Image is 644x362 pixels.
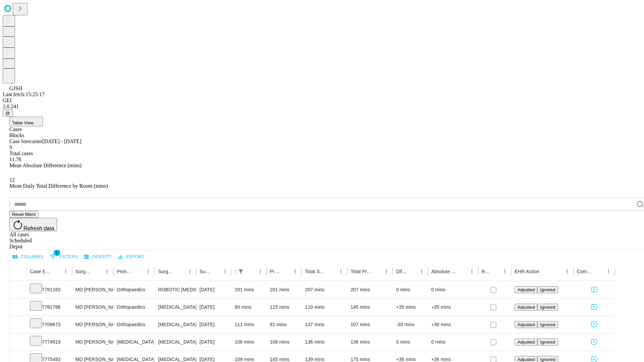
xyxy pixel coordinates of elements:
[351,334,389,351] div: 136 mins
[327,267,336,276] button: Sort
[211,267,220,276] button: Sort
[431,269,457,274] div: Absolute Difference
[540,267,549,276] button: Sort
[117,281,151,298] div: Orthopaedics
[281,267,290,276] button: Sort
[116,252,146,262] button: Export
[30,281,69,298] div: 7781163
[13,302,23,313] button: Expand
[134,267,144,276] button: Sort
[577,269,594,274] div: Comments
[270,269,281,274] div: Predicted In Room Duration
[351,299,389,316] div: 145 mins
[382,267,391,276] button: Menu
[515,321,537,328] button: Adjusted
[431,299,475,316] div: +35 mins
[604,267,613,276] button: Menu
[3,92,45,97] span: Last fetch: 15:25:17
[515,304,537,311] button: Adjusted
[83,252,114,262] button: Density
[236,267,246,276] button: Show filters
[117,269,133,274] div: Primary Service
[75,334,110,351] div: MD [PERSON_NAME] E Md
[235,334,263,351] div: 106 mins
[102,267,112,276] button: Menu
[246,267,256,276] button: Sort
[235,269,235,274] div: Scheduled In Room Duration
[236,267,246,276] div: 1 active filter
[158,334,193,351] div: [MEDICAL_DATA]
[200,299,228,316] div: [DATE]
[13,319,23,331] button: Expand
[458,267,467,276] button: Sort
[537,304,558,311] button: Ignored
[200,281,228,298] div: [DATE]
[13,337,23,348] button: Expand
[30,334,69,351] div: 7774919
[9,157,21,162] span: 11.78
[9,177,15,183] span: 12
[185,267,195,276] button: Menu
[396,281,425,298] div: 0 mins
[12,212,36,217] span: Reset filters
[537,286,558,293] button: Ignored
[396,299,425,316] div: +35 mins
[12,120,34,125] span: Table View
[42,138,81,144] span: [DATE] - [DATE]
[351,269,372,274] div: Total Predicted Duration
[158,299,193,316] div: [MEDICAL_DATA] [MEDICAL_DATA]
[396,334,425,351] div: 0 mins
[30,316,69,333] div: 7709673
[200,334,228,351] div: [DATE]
[517,287,535,292] span: Adjusted
[351,281,389,298] div: 207 mins
[517,357,535,362] span: Adjusted
[517,305,535,310] span: Adjusted
[200,316,228,333] div: [DATE]
[23,226,54,231] span: Refresh data
[431,281,475,298] div: 0 mins
[117,334,151,351] div: [MEDICAL_DATA]
[9,163,82,168] span: Mean Absolute Difference (mins)
[54,249,60,256] span: 1
[158,316,193,333] div: [MEDICAL_DATA] WITH [MEDICAL_DATA] REPAIR
[9,144,12,150] span: 9
[3,110,13,117] button: @
[235,299,263,316] div: 80 mins
[491,267,500,276] button: Sort
[158,269,175,274] div: Surgery Name
[305,269,326,274] div: Total Scheduled Duration
[9,117,43,126] button: Table View
[48,251,80,262] button: Show filters
[305,299,344,316] div: 110 mins
[13,284,23,296] button: Expand
[11,252,45,262] button: Select columns
[9,183,108,189] span: Mean Daily Total Difference by Room (mins)
[408,267,417,276] button: Sort
[5,111,10,116] span: @
[3,98,641,104] div: GEI
[93,267,102,276] button: Sort
[517,322,535,327] span: Adjusted
[220,267,230,276] button: Menu
[515,269,539,274] div: EHR Action
[517,340,535,345] span: Adjusted
[431,316,475,333] div: +30 mins
[158,281,193,298] div: ROBOTIC [MEDICAL_DATA] KNEE TOTAL
[30,269,51,274] div: Case Epic Id
[540,287,555,292] span: Ignored
[256,267,265,276] button: Menu
[117,299,151,316] div: Orthopaedics
[200,269,210,274] div: Surgery Date
[396,269,407,274] div: Difference
[290,267,300,276] button: Menu
[9,150,33,156] span: Total cases
[540,357,555,362] span: Ignored
[61,267,70,276] button: Menu
[515,339,537,346] button: Adjusted
[467,267,477,276] button: Menu
[594,267,604,276] button: Sort
[537,321,558,328] button: Ignored
[431,334,475,351] div: 0 mins
[540,322,555,327] span: Ignored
